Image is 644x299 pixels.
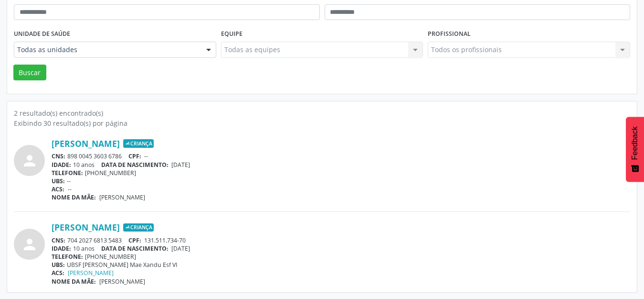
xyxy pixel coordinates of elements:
[52,177,65,185] span: UBS:
[14,27,70,42] label: Unidade de saúde
[52,244,630,253] div: 10 anos
[52,269,64,277] span: ACS:
[52,236,630,244] div: 704 2027 6813 5483
[428,27,471,42] label: Profissional
[221,27,243,42] label: Equipe
[21,152,38,169] i: person
[171,244,190,253] span: [DATE]
[144,236,186,244] span: 131.511.734-70
[101,161,169,169] span: DATA DE NASCIMENTO:
[99,277,145,286] span: [PERSON_NAME]
[52,244,71,253] span: IDADE:
[52,185,64,193] span: ACS:
[52,261,630,269] div: UBSF [PERSON_NAME] Mae Xandu Esf VI
[626,117,644,182] button: Feedback - Mostrar pesquisa
[99,193,145,201] span: [PERSON_NAME]
[52,169,83,177] span: TELEFONE:
[128,236,141,244] span: CPF:
[68,185,72,193] span: --
[52,253,83,261] span: TELEFONE:
[52,261,65,269] span: UBS:
[52,161,71,169] span: IDADE:
[52,236,65,244] span: CNS:
[631,126,639,160] span: Feedback
[144,152,148,160] span: --
[101,244,169,253] span: DATA DE NASCIMENTO:
[52,152,630,160] div: 898 0045 3603 6786
[52,138,120,149] a: [PERSON_NAME]
[52,277,96,286] span: NOME DA MÃE:
[123,139,154,148] span: Criança
[14,108,630,118] div: 2 resultado(s) encontrado(s)
[52,161,630,169] div: 10 anos
[123,223,154,232] span: Criança
[52,152,65,160] span: CNS:
[52,193,96,201] span: NOME DA MÃE:
[52,253,630,261] div: [PHONE_NUMBER]
[171,161,190,169] span: [DATE]
[52,177,630,185] div: --
[13,65,46,81] button: Buscar
[17,45,197,55] span: Todas as unidades
[14,118,630,128] div: Exibindo 30 resultado(s) por página
[68,269,114,277] a: [PERSON_NAME]
[21,236,38,253] i: person
[52,169,630,177] div: [PHONE_NUMBER]
[128,152,141,160] span: CPF:
[52,222,120,233] a: [PERSON_NAME]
